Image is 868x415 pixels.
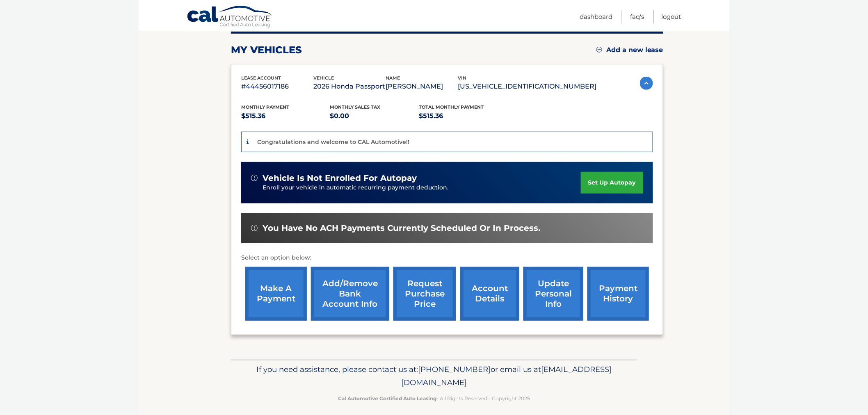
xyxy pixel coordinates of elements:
span: vehicle [313,75,334,81]
p: Enroll your vehicle in automatic recurring payment deduction. [263,183,581,192]
p: Select an option below: [241,253,653,263]
a: Dashboard [580,10,612,23]
a: Logout [662,10,681,23]
span: lease account [241,75,281,81]
span: You have no ACH payments currently scheduled or in process. [263,223,540,233]
a: payment history [587,267,649,321]
a: Add a new lease [596,46,663,54]
span: Monthly Payment [241,104,289,110]
a: Cal Automotive [187,5,273,29]
p: $515.36 [419,110,508,122]
a: account details [460,267,519,321]
span: vehicle is not enrolled for autopay [263,173,417,183]
span: name [386,75,400,81]
p: Congratulations and welcome to CAL Automotive!! [257,138,409,146]
span: Total Monthly Payment [419,104,484,110]
a: set up autopay [581,172,643,194]
p: - All Rights Reserved - Copyright 2025 [236,394,632,403]
img: alert-white.svg [251,175,258,181]
h2: my vehicles [231,44,302,56]
span: vin [458,75,466,81]
a: make a payment [245,267,307,321]
p: 2026 Honda Passport [313,81,386,92]
strong: Cal Automotive Certified Auto Leasing [338,395,436,401]
a: update personal info [523,267,583,321]
a: request purchase price [393,267,456,321]
p: #44456017186 [241,81,313,92]
p: If you need assistance, please contact us at: or email us at [236,363,632,389]
p: [PERSON_NAME] [386,81,458,92]
img: add.svg [596,47,602,52]
img: accordion-active.svg [640,77,653,90]
p: [US_VEHICLE_IDENTIFICATION_NUMBER] [458,81,596,92]
span: Monthly sales Tax [330,104,381,110]
a: FAQ's [630,10,644,23]
p: $0.00 [330,110,419,122]
img: alert-white.svg [251,225,258,231]
span: [PHONE_NUMBER] [418,365,491,374]
a: Add/Remove bank account info [311,267,389,321]
p: $515.36 [241,110,330,122]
